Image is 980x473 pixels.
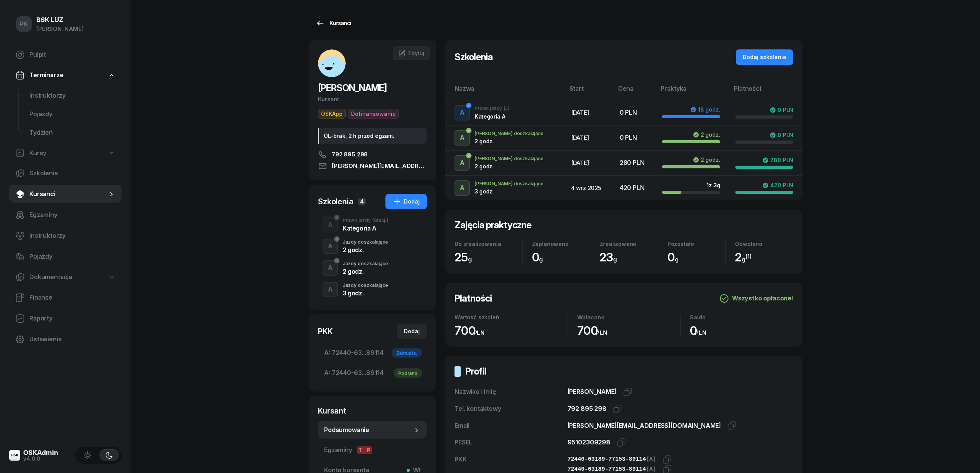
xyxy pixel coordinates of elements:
div: Wszystko opłacone! [720,293,793,303]
span: Pojazdy [29,252,115,262]
button: AJazdy doszkalające2 godz. [318,236,427,257]
div: A [325,218,336,231]
a: 792 895 298 [318,150,427,159]
div: Zrealizowano [600,241,658,247]
a: Tydzień [23,124,122,142]
div: Jazdy doszkalające [343,240,388,244]
div: [PERSON_NAME][EMAIL_ADDRESS][DOMAIN_NAME] [568,421,721,431]
div: Dodaj [392,197,420,206]
div: 0 PLN [620,108,650,118]
a: A:72440-63...89114Zaktualiz. [318,344,427,362]
span: Dofinansowanie [348,109,399,119]
a: Finanse [9,288,122,307]
div: A [325,240,336,253]
a: Pojazdy [9,248,122,266]
div: A [325,261,336,275]
th: Nazwa [445,83,565,100]
div: Dodaj szkolenie [743,53,786,62]
small: PLN [695,329,706,336]
div: 72440-63189-77153-89114 [568,454,656,465]
a: Pojazdy [23,105,122,124]
span: 0 [667,250,679,264]
div: 18 godz. [690,107,720,113]
span: PK [20,21,29,27]
div: v4.0.0 [23,456,58,461]
th: Start [565,83,613,100]
span: 0 [532,250,543,264]
span: Kursanci [29,189,108,199]
div: [DATE] [571,158,607,168]
h2: Płatności [455,292,492,305]
div: 95102309298 [568,437,610,448]
a: Szkolenia [9,164,122,183]
span: Finanse [29,293,115,303]
a: Edytuj [393,46,430,60]
span: Dokumentacja [29,272,72,282]
a: A:72440-63...89114Pobrano [318,364,427,382]
div: Saldo [690,314,793,320]
small: g [539,256,543,263]
a: Kursanci [9,185,122,203]
small: g [675,256,679,263]
div: Tel. kontaktowy [455,404,568,414]
div: Zaktualiz. [392,348,422,358]
button: A [323,260,338,276]
div: Kursant [318,94,427,104]
div: Pobrano [394,368,422,378]
div: Wpłacono [577,314,681,320]
div: PKK [455,454,568,472]
a: Kursy [9,144,122,162]
a: Pulpit [9,46,122,64]
a: Dokumentacja [9,268,122,286]
button: A [323,217,338,232]
div: 700 [577,324,681,338]
div: Prawo jazdy [343,218,389,223]
a: EgzaminyTP [318,441,427,459]
span: 25 [455,250,472,264]
div: 420 PLN [762,182,793,188]
a: Raporty [9,309,122,328]
button: Dodaj [385,194,427,209]
span: Podsumowanie [324,425,413,435]
span: Egzaminy [29,210,115,220]
span: 792 895 298 [332,150,368,159]
img: logo-xs@2x.png [9,450,20,461]
small: g [468,256,472,263]
span: 23 [600,250,617,264]
div: Jazdy doszkalające [343,261,388,266]
th: Cena [613,83,656,100]
span: 72440-63...89114 [324,348,421,358]
th: Płatności [729,83,803,100]
div: 700 [455,324,568,338]
span: [PERSON_NAME] [318,82,387,93]
div: Zaplanowano [532,241,590,247]
h2: Szkolenia [455,51,493,63]
div: Email [455,421,568,431]
a: Egzaminy [9,206,122,224]
span: A: [324,348,330,358]
div: 0 PLN [770,107,793,113]
button: AJazdy doszkalające2 godz. [318,257,427,279]
div: 1 z 3g [706,182,720,188]
div: OL-brak, 2 h przed egzam. [318,128,427,144]
div: [DATE] [571,108,607,118]
span: A: [324,368,330,378]
div: Kategoria A [343,225,389,231]
h2: Profil [465,365,486,378]
div: Do zrealizowania [455,241,522,247]
div: [PERSON_NAME] [36,24,84,34]
span: Terminarze [29,70,63,80]
div: Dodaj [404,327,420,336]
button: AJazdy doszkalające3 godz. [318,279,427,300]
span: 4 [358,198,366,205]
small: PLN [473,329,485,336]
span: Pojazdy [29,109,115,119]
div: 2 godz. [693,157,720,163]
div: OSKAdmin [23,449,58,456]
small: PLN [596,329,607,336]
button: OSKAppDofinansowanie [318,109,399,119]
th: Praktyka [656,83,729,100]
div: 792 895 298 [568,404,607,414]
a: Kursanci [309,15,358,31]
span: [PERSON_NAME] [568,388,617,395]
